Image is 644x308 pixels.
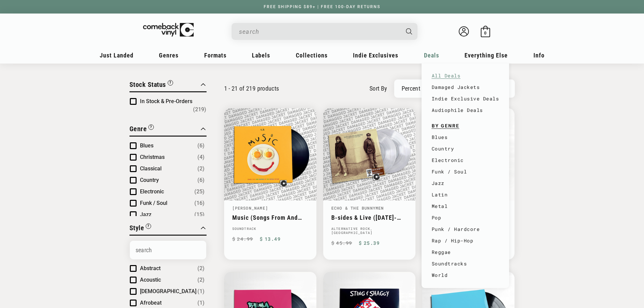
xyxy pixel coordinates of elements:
span: Info [533,52,545,59]
span: In Stock & Pre-Orders [140,98,192,104]
button: Filter by Genre [129,124,154,136]
span: Number of products: (2) [197,264,205,273]
a: Jazz [432,177,499,189]
span: Abstract [140,265,161,271]
span: Number of products: (1) [197,287,205,295]
span: Acoustic [140,277,161,283]
a: Echo & The Bunnymen [331,205,384,211]
a: Punk / Hardcore [432,223,499,235]
a: Music (Songs From And Inspired By The Motion Picture) [232,214,308,221]
span: Formats [204,52,226,59]
a: Damaged Jackets [432,81,499,93]
a: Soundtracks [432,258,499,269]
button: Filter by Stock Status [129,79,173,91]
span: Classical [140,165,162,172]
span: Number of products: (4) [197,153,205,161]
a: Electronic [432,155,499,166]
span: Electronic [140,188,164,195]
span: Blues [140,142,153,149]
div: Search [232,23,418,40]
span: Christmas [140,154,165,160]
input: When autocomplete results are available use up and down arrows to review and enter to select [239,25,399,39]
span: Number of products: (6) [197,176,205,184]
a: Indie Exclusive Deals [432,93,499,104]
span: Collections [296,52,328,59]
span: Deals [424,52,439,59]
span: Labels [252,52,270,59]
span: Afrobeat [140,300,162,306]
span: Number of products: (1) [197,299,205,307]
a: FREE SHIPPING $89+ | FREE 100-DAY RETURNS [257,4,387,9]
a: Pop [432,212,499,223]
a: Country [432,143,499,155]
span: Country [140,177,159,183]
a: Latin [432,189,499,200]
a: Funk / Soul [432,166,499,177]
span: Number of products: (2) [197,276,205,284]
a: Blues [432,132,499,143]
a: Rap / Hip-Hop [432,235,499,246]
button: Filter by Style [129,223,151,235]
label: sort by [369,84,387,93]
span: Number of products: (15) [194,211,205,219]
span: Just Landed [100,52,134,59]
span: [DEMOGRAPHIC_DATA] [140,288,196,294]
span: Number of products: (219) [193,105,206,114]
button: Search [400,23,418,40]
a: Metal [432,200,499,212]
a: Reggae [432,246,499,258]
a: All Deals [432,70,499,81]
span: Indie Exclusives [353,52,398,59]
span: Number of products: (6) [197,142,205,150]
span: 0 [484,30,486,35]
a: Audiophile Deals [432,104,499,116]
span: Number of products: (16) [194,199,205,207]
span: Genres [159,52,178,59]
span: Number of products: (2) [197,165,205,173]
a: World [432,269,499,281]
span: Funk / Soul [140,200,167,206]
input: Search Options [130,241,206,259]
a: [PERSON_NAME] [232,205,268,211]
span: Genre [129,125,147,133]
p: 1 - 21 of 219 products [224,85,279,92]
span: Stock Status [129,80,166,89]
a: B-sides & Live ([DATE]-[DATE]) [331,214,407,221]
span: Everything Else [464,52,508,59]
span: Number of products: (25) [194,188,205,196]
span: Style [129,224,144,232]
span: Jazz [140,211,151,218]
